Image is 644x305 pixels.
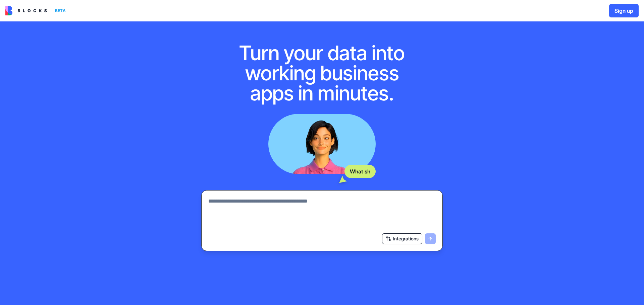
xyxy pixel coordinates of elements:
div: BETA [52,6,68,15]
h1: Turn your data into working business apps in minutes. [225,43,419,103]
button: Integrations [382,233,422,244]
div: What sh [344,165,376,178]
a: BETA [5,6,68,15]
img: logo [5,6,47,15]
button: Sign up [609,4,639,17]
